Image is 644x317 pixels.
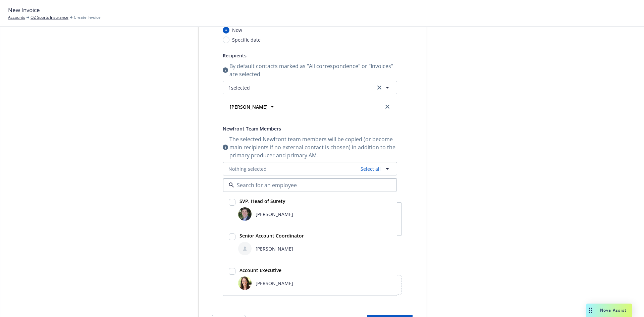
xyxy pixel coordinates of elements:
[256,245,293,252] span: [PERSON_NAME]
[239,267,281,273] strong: Account Executive
[230,104,268,110] strong: [PERSON_NAME]
[238,276,252,290] img: employee photo
[31,14,68,20] a: O2 Sports Insurance
[229,62,397,78] span: By default contacts marked as "All correspondence" or "Invoices" are selected
[383,103,391,111] a: close
[256,211,293,218] span: [PERSON_NAME]
[358,165,381,172] a: Select all
[375,84,383,92] a: clear selection
[8,6,40,14] span: New Invoice
[586,304,632,317] button: Nova Assist
[256,280,293,287] span: [PERSON_NAME]
[600,307,627,313] span: Nova Assist
[238,207,252,221] img: employee photo
[229,135,397,159] span: The selected Newfront team members will be copied (or become main recipients if no external conta...
[223,81,397,94] button: 1selectedclear selection
[232,27,242,34] span: Now
[223,162,397,175] button: Nothing selectedSelect all
[223,27,229,34] input: Now
[232,36,261,43] span: Specific date
[223,37,229,43] input: Specific date
[74,14,101,20] span: Create Invoice
[239,198,285,204] strong: SVP, Head of Surety
[234,181,383,189] input: Search for an employee
[228,165,267,172] span: Nothing selected
[586,304,595,317] div: Drag to move
[228,84,250,91] span: 1 selected
[223,125,281,132] span: Newfront Team Members
[223,52,247,59] span: Recipients
[239,232,304,239] strong: Senior Account Coordinator
[8,14,25,20] a: Accounts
